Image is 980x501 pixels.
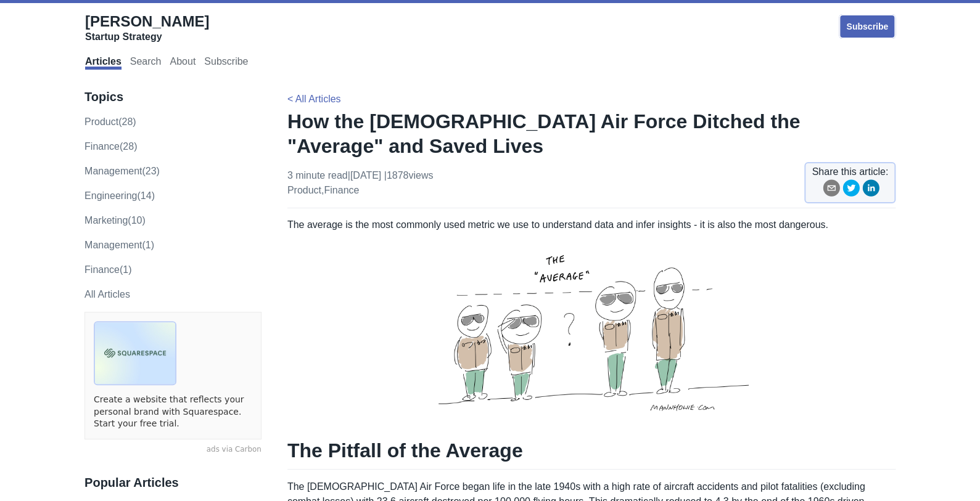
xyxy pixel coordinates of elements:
p: 3 minute read | [DATE] , [287,168,434,198]
span: | 1878 views [384,170,434,181]
a: marketing(10) [84,215,146,226]
a: finance(28) [84,141,137,152]
a: Finance(1) [84,264,131,275]
a: Create a website that reflects your personal brand with Squarespace. Start your free trial. [94,394,252,430]
p: The average is the most commonly used metric we use to understand data and infer insights - it is... [287,218,896,423]
a: < All Articles [287,94,341,104]
a: Subscribe [204,56,248,70]
h3: Popular Articles [84,475,261,491]
a: Subscribe [839,14,896,39]
a: ads via Carbon [84,444,261,455]
a: product(28) [84,116,136,127]
a: [PERSON_NAME]Startup Strategy [85,12,209,43]
img: ads via Carbon [94,321,176,385]
button: linkedin [862,179,879,201]
h1: The Pitfall of the Average [287,438,896,470]
button: email [823,179,840,201]
a: product [287,185,321,195]
img: beware_average [430,232,752,423]
button: twitter [842,179,860,201]
h3: Topics [84,89,261,105]
a: About [170,56,196,70]
span: [PERSON_NAME] [85,13,209,30]
a: Management(1) [84,240,154,250]
h1: How the [DEMOGRAPHIC_DATA] Air Force Ditched the "Average" and Saved Lives [287,109,896,158]
a: Articles [85,56,121,70]
span: Share this article: [812,165,888,179]
a: All Articles [84,289,130,299]
div: Startup Strategy [85,31,209,43]
a: engineering(14) [84,190,155,201]
a: finance [324,185,359,195]
a: Search [130,56,162,70]
a: management(23) [84,166,160,176]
